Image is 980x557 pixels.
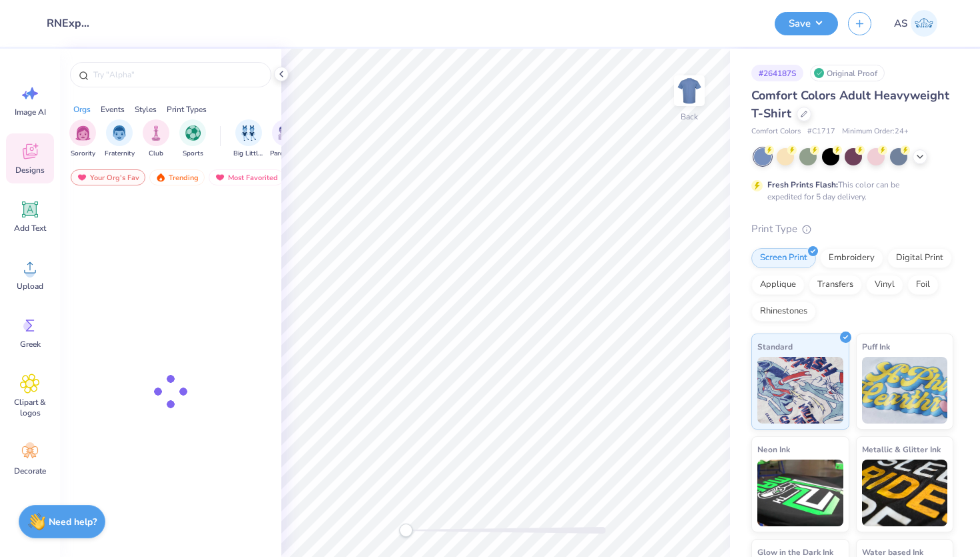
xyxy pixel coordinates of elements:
[751,65,803,81] div: # 264187S
[862,460,948,526] img: Metallic & Glitter Ink
[37,10,102,37] input: Untitled Design
[810,65,885,81] div: Original Proof
[681,111,698,123] div: Back
[676,77,703,104] img: Back
[14,223,46,233] span: Add Text
[209,169,284,185] div: Most Favorited
[862,340,890,354] span: Puff Ink
[757,340,793,354] span: Standard
[862,357,948,424] img: Puff Ink
[751,126,801,137] span: Comfort Colors
[77,173,87,182] img: most_fav.gif
[751,87,949,121] span: Comfort Colors Adult Heavyweight T-Shirt
[862,442,941,456] span: Metallic & Glitter Ink
[92,68,263,81] input: Try "Alpha"
[807,126,835,137] span: # C1717
[101,103,125,115] div: Events
[270,119,301,159] button: filter button
[20,339,41,350] span: Greek
[751,275,805,295] div: Applique
[767,179,838,190] strong: Fresh Prints Flash:
[399,524,413,537] div: Accessibility label
[809,275,862,295] div: Transfers
[775,12,838,35] button: Save
[71,149,95,159] span: Sorority
[71,169,145,185] div: Your Org's Fav
[894,16,907,31] span: AS
[767,179,931,203] div: This color can be expedited for 5 day delivery.
[270,119,301,159] div: filter for Parent's Weekend
[105,119,135,159] div: filter for Fraternity
[751,302,816,322] div: Rhinestones
[105,119,135,159] button: filter button
[143,119,169,159] div: filter for Club
[73,103,91,115] div: Orgs
[820,248,883,268] div: Embroidery
[105,149,135,159] span: Fraternity
[8,397,52,418] span: Clipart & logos
[907,275,939,295] div: Foil
[757,357,843,424] img: Standard
[143,119,169,159] button: filter button
[155,173,166,182] img: trending.gif
[888,10,943,37] a: AS
[842,126,909,137] span: Minimum Order: 24 +
[233,149,264,159] span: Big Little Reveal
[75,125,91,141] img: Sorority Image
[179,119,206,159] div: filter for Sports
[179,119,206,159] button: filter button
[185,125,201,141] img: Sports Image
[167,103,207,115] div: Print Types
[15,165,45,175] span: Designs
[751,221,953,237] div: Print Type
[757,460,843,526] img: Neon Ink
[751,248,816,268] div: Screen Print
[14,466,46,476] span: Decorate
[233,119,264,159] button: filter button
[69,119,96,159] div: filter for Sorority
[887,248,952,268] div: Digital Print
[149,149,163,159] span: Club
[866,275,903,295] div: Vinyl
[270,149,301,159] span: Parent's Weekend
[911,10,937,37] img: Ashutosh Sharma
[17,281,43,292] span: Upload
[233,119,264,159] div: filter for Big Little Reveal
[149,169,205,185] div: Trending
[15,107,46,117] span: Image AI
[135,103,157,115] div: Styles
[49,516,97,528] strong: Need help?
[149,125,163,141] img: Club Image
[112,125,127,141] img: Fraternity Image
[215,173,225,182] img: most_fav.gif
[69,119,96,159] button: filter button
[757,442,790,456] span: Neon Ink
[241,125,256,141] img: Big Little Reveal Image
[278,125,293,141] img: Parent's Weekend Image
[183,149,203,159] span: Sports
